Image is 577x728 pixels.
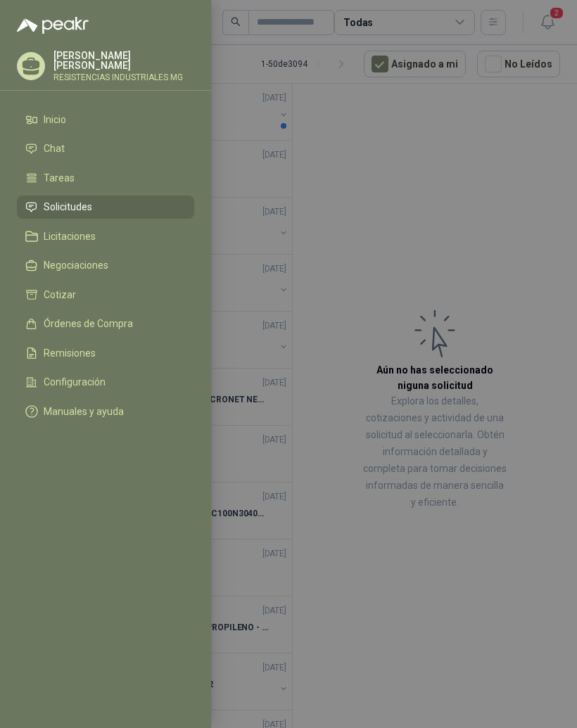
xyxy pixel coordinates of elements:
[17,312,194,336] a: Órdenes de Compra
[44,289,76,300] span: Cotizar
[44,231,96,242] span: Licitaciones
[44,318,133,329] span: Órdenes de Compra
[44,114,66,125] span: Inicio
[44,201,92,212] span: Solicitudes
[17,196,194,219] a: Solicitudes
[17,371,194,395] a: Configuración
[17,254,194,278] a: Negociaciones
[17,400,194,423] a: Manuales y ayuda
[44,406,124,417] span: Manuales y ayuda
[17,166,194,190] a: Tareas
[44,143,65,154] span: Chat
[17,224,194,248] a: Licitaciones
[17,137,194,161] a: Chat
[53,51,194,70] p: [PERSON_NAME] [PERSON_NAME]
[17,17,89,34] img: Logo peakr
[44,376,106,388] span: Configuración
[17,283,194,307] a: Cotizar
[44,260,108,271] span: Negociaciones
[17,108,194,132] a: Inicio
[53,73,194,82] p: RESISTENCIAS INDUSTRIALES MG
[44,172,75,184] span: Tareas
[17,341,194,365] a: Remisiones
[44,347,96,359] span: Remisiones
